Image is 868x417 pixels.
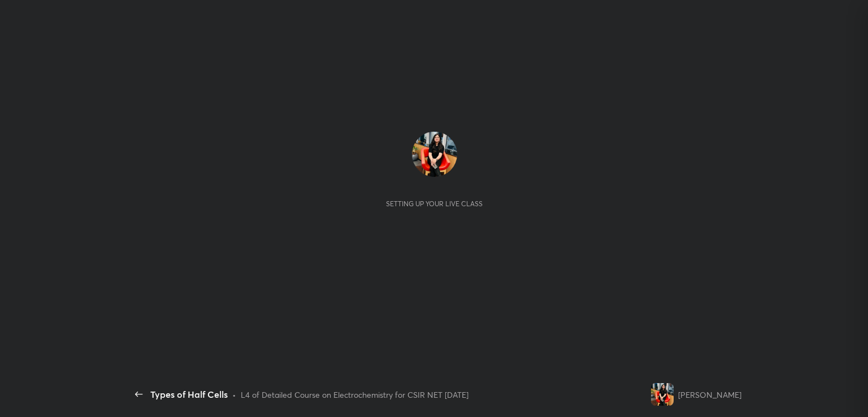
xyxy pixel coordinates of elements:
div: • [232,389,236,401]
img: 14e689ce0dc24dc783dc9a26bdb6f65d.jpg [651,383,674,406]
div: Types of Half Cells [150,388,228,401]
img: 14e689ce0dc24dc783dc9a26bdb6f65d.jpg [412,132,457,177]
div: [PERSON_NAME] [678,389,741,401]
div: Setting up your live class [386,199,483,208]
div: L4 of Detailed Course on Electrochemistry for CSIR NET [DATE] [241,389,468,401]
